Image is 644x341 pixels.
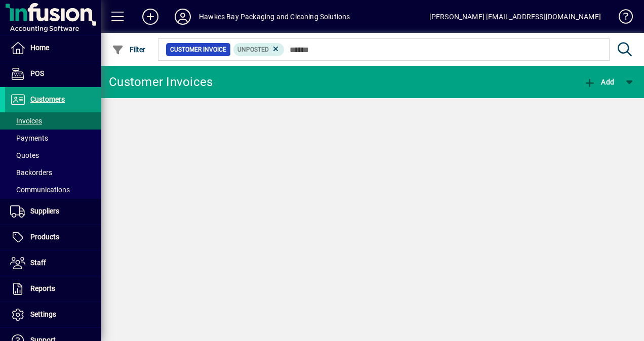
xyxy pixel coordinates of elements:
a: Reports [5,276,101,302]
a: Staff [5,250,101,276]
span: Customers [30,95,65,103]
div: Customer Invoices [109,74,213,90]
a: POS [5,61,101,87]
span: Settings [30,310,56,318]
span: Quotes [10,151,39,159]
div: [PERSON_NAME] [EMAIL_ADDRESS][DOMAIN_NAME] [429,9,601,25]
a: Products [5,225,101,250]
span: Add [584,78,614,86]
span: Communications [10,186,70,194]
span: Backorders [10,168,52,177]
mat-chip: Customer Invoice Status: Unposted [233,43,285,56]
a: Settings [5,302,101,327]
a: Suppliers [5,199,101,224]
span: Reports [30,284,55,292]
span: Suppliers [30,207,59,215]
a: Communications [5,181,101,198]
span: Customer Invoice [170,45,226,55]
span: Products [30,233,59,241]
span: Filter [112,46,146,54]
span: Home [30,44,49,52]
span: Unposted [237,46,269,53]
a: Backorders [5,164,101,181]
a: Invoices [5,112,101,130]
a: Home [5,35,101,61]
button: Add [581,73,617,91]
button: Profile [167,8,199,26]
a: Payments [5,130,101,147]
a: Knowledge Base [611,2,631,35]
a: Quotes [5,147,101,164]
div: Hawkes Bay Packaging and Cleaning Solutions [199,9,350,25]
span: POS [30,69,44,77]
button: Add [134,8,167,26]
span: Staff [30,259,46,267]
span: Invoices [10,117,42,125]
span: Payments [10,134,48,142]
button: Filter [109,40,148,59]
